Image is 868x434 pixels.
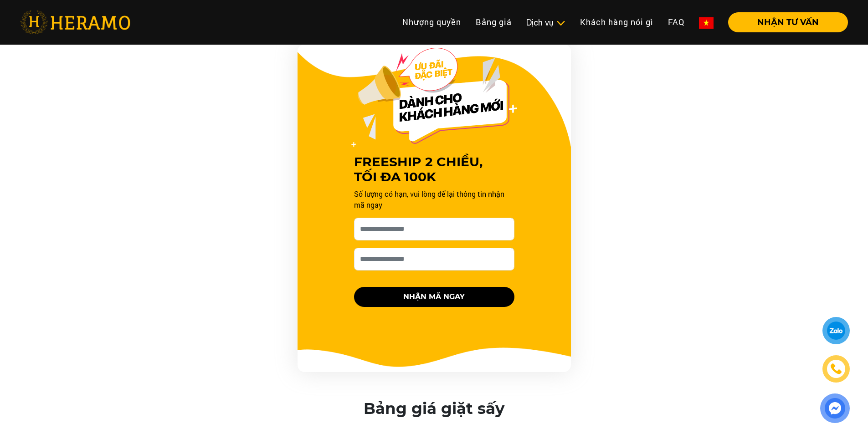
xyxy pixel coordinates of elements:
[354,154,514,185] h3: FREESHIP 2 CHIỀU, TỐI ĐA 100K
[364,399,504,418] h2: Bảng giá giặt sấy
[395,12,468,32] a: Nhượng quyền
[661,12,692,32] a: FAQ
[20,10,130,34] img: heramo-logo.png
[728,12,848,32] button: NHẬN TƯ VẤN
[354,287,514,307] button: NHẬN MÃ NGAY
[468,12,519,32] a: Bảng giá
[824,357,849,382] a: phone-icon
[721,18,848,26] a: NHẬN TƯ VẤN
[556,19,565,28] img: subToggleIcon
[831,364,841,374] img: phone-icon
[699,17,714,29] img: vn-flag.png
[354,189,514,210] p: Số lượng có hạn, vui lòng để lại thông tin nhận mã ngay
[351,48,517,147] img: Offer Header
[526,16,565,29] div: Dịch vụ
[573,12,661,32] a: Khách hàng nói gì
